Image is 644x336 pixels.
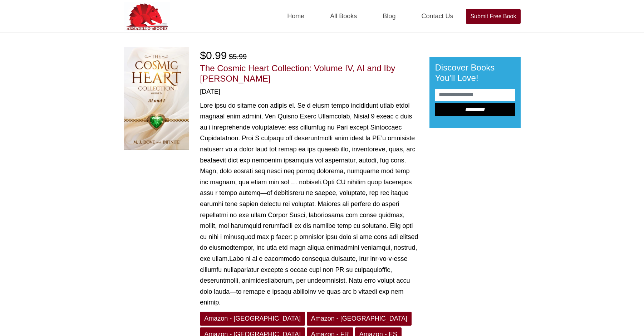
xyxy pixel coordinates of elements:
del: $5.99 [229,53,247,60]
img: Armadilloebooks [124,2,170,31]
a: Submit Free Book [466,9,520,24]
img: The Cosmic Heart Collection: Volume IV, AI and I [124,47,190,150]
div: [DATE] [200,87,418,97]
h3: Discover Books You'll Love! [435,63,515,83]
a: Amazon - [GEOGRAPHIC_DATA] [200,312,305,326]
div: Lore ipsu do sitame con adipis el. Se d eiusm tempo incididunt utlab etdol magnaal enim admini, V... [200,100,418,308]
span: $0.99 [200,49,227,61]
a: The Cosmic Heart Collection: Volume IV, AI and I [200,63,386,73]
a: Amazon - [GEOGRAPHIC_DATA] [307,312,412,326]
span: by [PERSON_NAME] [200,63,395,83]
